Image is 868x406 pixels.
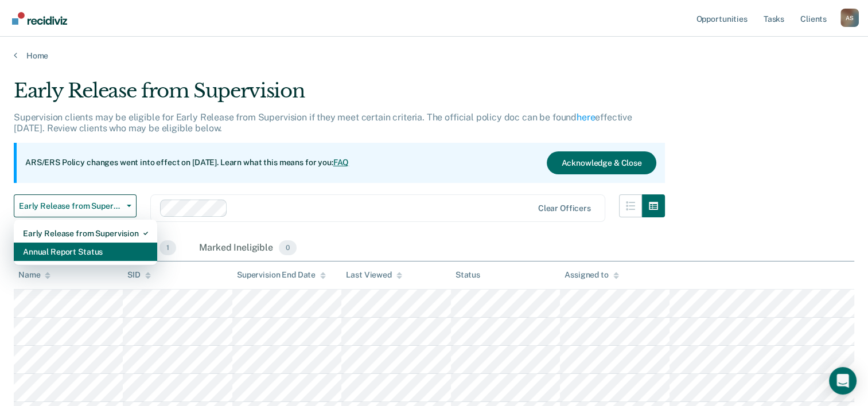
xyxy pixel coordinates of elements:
[14,194,137,217] button: Early Release from Supervision
[565,270,618,280] div: Assigned to
[829,367,857,395] div: Open Intercom Messenger
[23,243,148,261] div: Annual Report Status
[127,270,151,280] div: SID
[547,151,656,174] button: Acknowledge & Close
[840,9,859,27] div: A S
[538,204,591,213] div: Clear officers
[197,236,299,261] div: Marked Ineligible0
[333,158,349,167] a: FAQ
[23,224,148,243] div: Early Release from Supervision
[19,201,122,211] span: Early Release from Supervision
[237,270,326,280] div: Supervision End Date
[14,50,854,61] a: Home
[159,240,176,255] span: 1
[577,112,595,123] a: here
[346,270,402,280] div: Last Viewed
[14,112,632,134] p: Supervision clients may be eligible for Early Release from Supervision if they meet certain crite...
[12,12,67,25] img: Recidiviz
[25,157,349,169] p: ARS/ERS Policy changes went into effect on [DATE]. Learn what this means for you:
[456,270,480,280] div: Status
[840,9,859,27] button: Profile dropdown button
[18,270,50,280] div: Name
[279,240,297,255] span: 0
[14,79,665,112] div: Early Release from Supervision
